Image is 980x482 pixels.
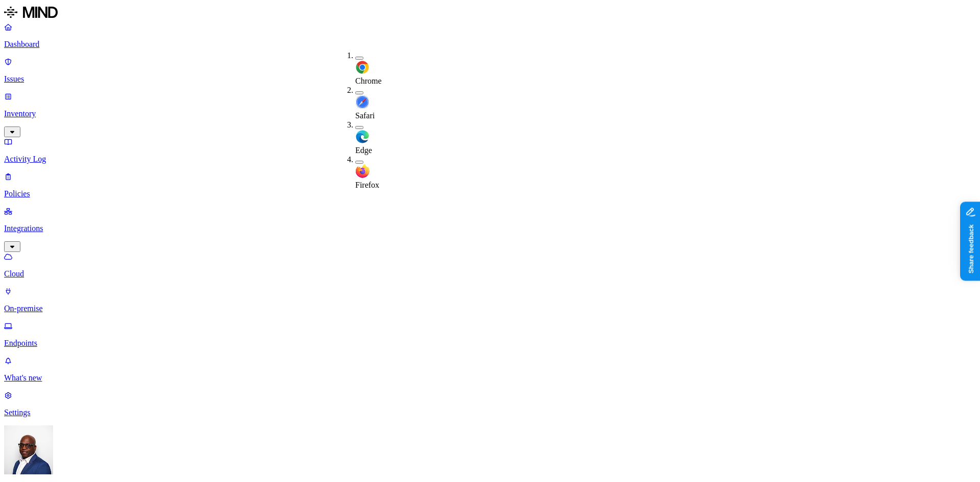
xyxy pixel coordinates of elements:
[4,425,53,474] img: Gregory Thomas
[4,269,976,278] p: Cloud
[4,57,976,84] a: Issues
[4,373,976,383] p: What's new
[355,130,370,144] img: edge.svg
[4,92,976,136] a: Inventory
[4,356,976,383] a: What's new
[355,77,382,85] span: Chrome
[4,155,976,164] p: Activity Log
[4,40,976,49] p: Dashboard
[4,4,58,20] img: MIND
[355,111,375,120] span: Safari
[4,252,976,278] a: Cloud
[355,60,370,74] img: chrome.svg
[4,172,976,198] a: Policies
[4,304,976,313] p: On-premise
[355,181,379,189] span: Firefox
[4,4,976,22] a: MIND
[355,164,370,179] img: firefox.svg
[4,339,976,348] p: Endpoints
[4,189,976,198] p: Policies
[355,95,370,109] img: safari.svg
[4,109,976,118] p: Inventory
[4,207,976,250] a: Integrations
[4,224,976,233] p: Integrations
[4,287,976,313] a: On-premise
[4,321,976,348] a: Endpoints
[4,391,976,417] a: Settings
[4,74,976,84] p: Issues
[4,22,976,49] a: Dashboard
[4,408,976,417] p: Settings
[355,146,372,155] span: Edge
[4,137,976,164] a: Activity Log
